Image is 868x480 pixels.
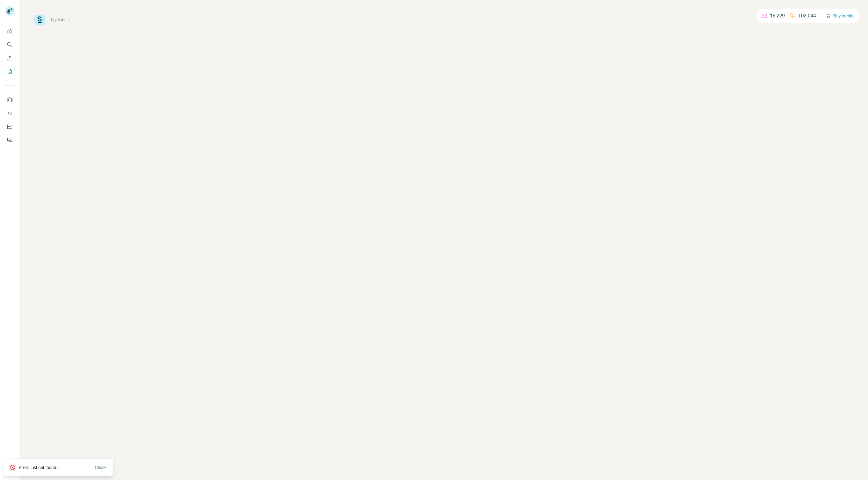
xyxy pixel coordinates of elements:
[51,17,65,22] a: My lists
[5,66,15,77] button: My lists
[68,17,70,23] li: /
[5,39,15,50] button: Search
[5,94,15,105] button: Use Surfe on LinkedIn
[5,52,15,63] button: Enrich CSV
[798,12,816,20] p: 102,044
[19,464,65,471] p: Error: List not found...
[770,12,785,20] p: 16,229
[826,12,855,20] button: Buy credits
[91,462,110,473] button: Close
[95,464,106,471] span: Close
[5,108,15,119] button: Use Surfe API
[34,15,45,25] img: Surfe Logo
[5,26,15,37] button: Quick start
[5,135,15,146] button: Feedback
[5,121,15,132] button: Dashboard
